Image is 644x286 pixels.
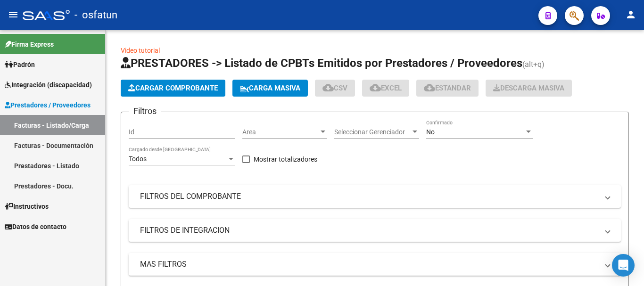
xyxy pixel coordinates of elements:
[129,105,161,118] h3: Filtros
[424,82,435,93] mat-icon: cloud_download
[370,82,381,93] mat-icon: cloud_download
[426,128,435,136] span: No
[129,253,621,276] mat-expansion-panel-header: MAS FILTROS
[74,5,117,25] span: - osfatun
[129,219,621,242] mat-expansion-panel-header: FILTROS DE INTEGRACION
[140,191,598,202] mat-panel-title: FILTROS DEL COMPROBANTE
[129,185,621,208] mat-expansion-panel-header: FILTROS DEL COMPROBANTE
[334,128,411,136] span: Seleccionar Gerenciador
[493,84,564,92] span: Descarga Masiva
[315,80,355,97] button: CSV
[5,100,91,110] span: Prestadores / Proveedores
[625,9,636,20] mat-icon: person
[121,57,522,70] span: PRESTADORES -> Listado de CPBTs Emitidos por Prestadores / Proveedores
[240,84,300,92] span: Carga Masiva
[486,80,572,97] app-download-masive: Descarga masiva de comprobantes (adjuntos)
[370,84,402,92] span: EXCEL
[5,221,66,232] span: Datos de contacto
[121,80,225,97] button: Cargar Comprobante
[5,59,35,70] span: Padrón
[140,259,598,270] mat-panel-title: MAS FILTROS
[416,80,479,97] button: Estandar
[5,39,54,49] span: Firma Express
[322,84,347,92] span: CSV
[254,154,317,165] span: Mostrar totalizadores
[8,9,19,20] mat-icon: menu
[486,80,572,97] button: Descarga Masiva
[242,128,319,136] span: Area
[362,80,409,97] button: EXCEL
[5,80,92,90] span: Integración (discapacidad)
[128,84,218,92] span: Cargar Comprobante
[129,155,147,163] span: Todos
[522,60,545,69] span: (alt+q)
[5,201,49,212] span: Instructivos
[121,47,160,54] a: Video tutorial
[140,225,598,236] mat-panel-title: FILTROS DE INTEGRACION
[232,80,308,97] button: Carga Masiva
[612,254,635,277] div: Open Intercom Messenger
[424,84,471,92] span: Estandar
[322,82,334,93] mat-icon: cloud_download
